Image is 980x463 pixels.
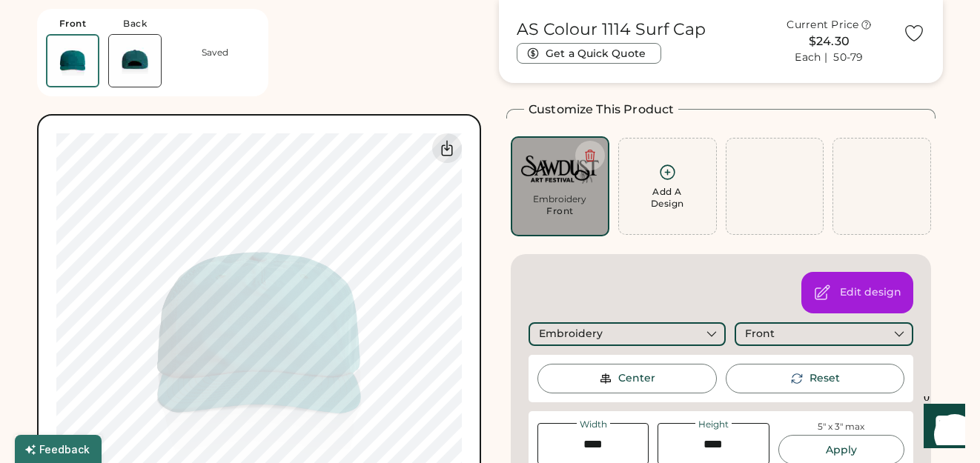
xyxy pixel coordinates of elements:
h1: AS Colour 1114 Surf Cap [517,19,706,40]
div: Front [59,18,87,30]
div: Each | 50-79 [795,50,863,65]
div: Open the design editor to change colors, background, and decoration method. [840,285,901,300]
div: $24.30 [764,33,894,50]
div: Saved [202,47,228,59]
img: sawdust_logo_2025_black.png [521,147,599,192]
button: Get a Quick Quote [517,43,661,64]
div: Embroidery [539,327,603,342]
img: AS Colour 1114 Atlantic Front Thumbnail [47,36,98,86]
div: Front [745,327,775,342]
iframe: Front Chat [910,396,973,460]
div: Center [618,371,655,386]
div: Front [546,205,574,217]
div: 5" x 3" max [818,421,864,433]
h2: Customize This Product [529,101,674,119]
div: This will reset the rotation of the selected element to 0°. [810,371,840,386]
div: Download Front Mockup [432,133,462,163]
button: Delete this decoration. [575,141,605,170]
img: Center Image Icon [599,372,612,385]
div: Add A Design [651,186,684,210]
div: Current Price [787,18,858,33]
div: Height [695,420,732,429]
div: Width [577,420,610,429]
div: Embroidery [521,193,599,205]
div: Back [123,18,147,30]
img: AS Colour 1114 Atlantic Back Thumbnail [109,35,161,87]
